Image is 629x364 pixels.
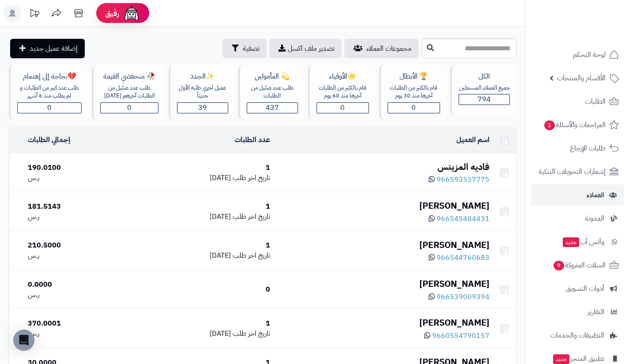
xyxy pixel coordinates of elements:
[437,174,490,185] span: 966593537775
[277,161,490,173] div: فاديه المزينس
[133,329,270,339] div: [DATE]
[557,72,606,84] span: الأقسام والمنتجات
[585,212,604,225] span: المدونة
[411,102,416,113] span: 0
[543,119,606,131] span: المراجعات والأسئلة
[247,71,298,82] div: 💫 المأمولين
[550,329,604,341] span: التطبيقات والخدمات
[437,292,490,302] span: 966539009394
[90,65,166,120] a: 🥀 منخفضي القيمةطلب عدد ضئيل من الطلبات آخرهم [DATE]0
[30,43,78,54] span: إضافة عميل جديد
[531,231,624,252] a: وآتس آبجديد
[100,84,158,100] div: طلب عدد ضئيل من الطلبات آخرهم [DATE]
[429,214,490,224] a: 966545484431
[28,212,126,222] div: ر.س
[553,260,565,271] span: 9
[344,39,418,58] a: مجموعات العملاء
[269,39,342,58] a: تصدير ملف اكسل
[177,84,228,100] div: عميل اجري طلبه الأول حديثاّ
[388,84,440,100] div: قام بالكثير من الطلبات آخرها منذ 30 يوم
[133,285,270,295] div: 0
[429,292,490,302] a: 966539009394
[569,7,621,25] img: logo-2.png
[243,43,260,54] span: تصفية
[429,252,490,263] a: 966544760683
[448,65,518,120] a: الكلجميع العملاء المسجلين794
[437,252,490,263] span: 966544760683
[306,65,377,120] a: 🌟الأوفياءقام بالكثير من الطلبات آخرها منذ 60 يوم0
[23,4,45,24] a: تحديثات المنصة
[277,278,490,290] div: [PERSON_NAME]
[288,43,335,54] span: تصدير ملف اكسل
[544,120,555,131] span: 1
[123,4,140,22] img: ai-face.png
[133,202,270,212] div: 1
[478,94,491,105] span: 794
[234,135,270,145] a: عدد الطلبات
[28,280,126,290] div: 0.0000
[531,301,624,323] a: التقارير
[28,251,126,261] div: ر.س
[133,251,270,261] div: [DATE]
[237,65,306,120] a: 💫 المأمولينطلب عدد ضئيل من الطلبات437
[133,173,270,183] div: [DATE]
[28,319,126,329] div: 370.0001
[28,135,70,145] a: إجمالي الطلبات
[531,325,624,346] a: التطبيقات والخدمات
[531,44,624,65] a: لوحة التحكم
[7,65,90,120] a: 💔بحاجة إلى إهتمامطلب عدد كبير من الطلبات و لم يطلب منذ 6 أشهر0
[316,71,369,82] div: 🌟الأوفياء
[366,43,411,54] span: مجموعات العملاء
[459,84,510,92] div: جميع العملاء المسجلين
[233,328,270,339] span: تاريخ اخر طلب
[100,71,158,82] div: 🥀 منخفضي القيمة
[177,71,228,82] div: ✨الجدد
[133,240,270,251] div: 1
[531,91,624,112] a: الطلبات
[437,214,490,224] span: 966545484431
[233,173,270,183] span: تاريخ اخر طلب
[570,142,606,154] span: طلبات الإرجاع
[388,71,440,82] div: 🏆 الأبطال
[563,237,579,247] span: جديد
[531,278,624,299] a: أدوات التسويق
[531,114,624,135] a: المراجعات والأسئلة1
[531,138,624,159] a: طلبات الإرجاع
[459,71,510,82] div: الكل
[247,84,298,100] div: طلب عدد ضئيل من الطلبات
[233,211,270,222] span: تاريخ اخر طلب
[585,95,606,108] span: الطلبات
[133,212,270,222] div: [DATE]
[17,84,82,100] div: طلب عدد كبير من الطلبات و لم يطلب منذ 6 أشهر
[456,135,490,145] a: اسم العميل
[47,102,52,113] span: 0
[10,39,85,58] a: إضافة عميل جديد
[198,102,207,113] span: 39
[424,330,490,341] a: 9660554790157
[531,161,624,182] a: إشعارات التحويلات البنكية
[340,102,345,113] span: 0
[266,102,279,113] span: 437
[13,330,34,351] div: Open Intercom Messenger
[432,330,490,341] span: 9660554790157
[233,250,270,261] span: تاريخ اخر طلب
[222,39,267,58] button: تصفية
[277,316,490,329] div: [PERSON_NAME]
[28,290,126,300] div: ر.س
[277,199,490,212] div: [PERSON_NAME]
[28,329,126,339] div: ر.س
[531,208,624,229] a: المدونة
[531,184,624,206] a: العملاء
[277,239,490,251] div: [PERSON_NAME]
[553,354,569,364] span: جديد
[562,236,604,248] span: وآتس آب
[127,102,132,113] span: 0
[531,255,624,276] a: السلات المتروكة9
[316,84,369,100] div: قام بالكثير من الطلبات آخرها منذ 60 يوم
[17,71,82,82] div: 💔بحاجة إلى إهتمام
[553,259,606,271] span: السلات المتروكة
[566,282,604,295] span: أدوات التسويق
[28,173,126,183] div: ر.س
[133,319,270,329] div: 1
[28,202,126,212] div: 181.5143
